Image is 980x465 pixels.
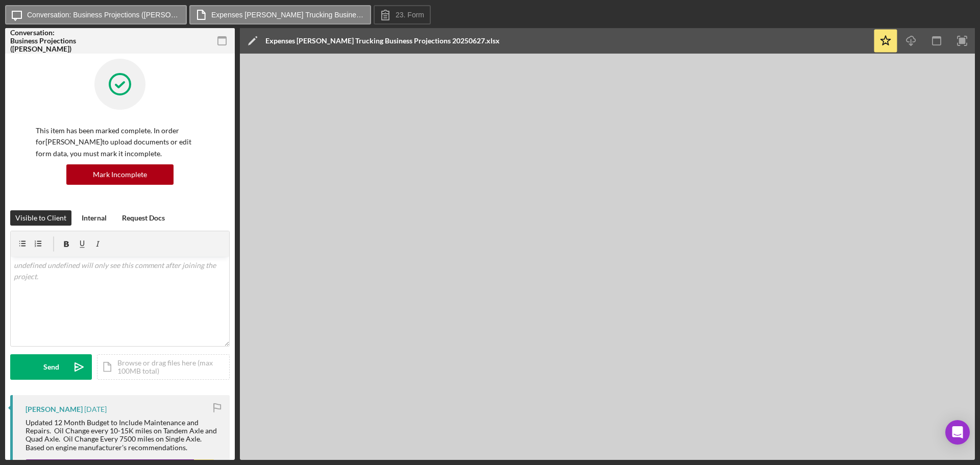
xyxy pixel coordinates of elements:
button: 23. Form [374,5,431,25]
div: Request Docs [122,210,165,226]
div: Updated 12 Month Budget to Include Maintenance and Repairs. Oil Change every 10-15K miles on Tand... [26,419,219,451]
p: This item has been marked complete. In order for [PERSON_NAME] to upload documents or edit form d... [36,125,204,159]
time: 2025-06-27 02:25 [84,405,107,413]
div: Open Intercom Messenger [945,420,970,445]
iframe: Document Preview [240,54,975,460]
button: Internal [77,210,112,226]
button: Send [10,354,92,380]
button: Request Docs [117,210,170,226]
div: [PERSON_NAME] [26,405,83,413]
button: Conversation: Business Projections ([PERSON_NAME]) [5,5,187,25]
div: Mark Incomplete [93,164,147,185]
label: Expenses [PERSON_NAME] Trucking Business Projections 20250627.xlsx [211,11,364,19]
label: Conversation: Business Projections ([PERSON_NAME]) [27,11,180,19]
button: Mark Incomplete [66,164,174,185]
div: Conversation: Business Projections ([PERSON_NAME]) [10,29,82,53]
button: Visible to Client [10,210,71,226]
button: Expenses [PERSON_NAME] Trucking Business Projections 20250627.xlsx [189,5,371,25]
div: Send [43,354,59,380]
div: Internal [82,210,107,226]
label: 23. Form [396,11,424,19]
div: Visible to Client [15,210,66,226]
div: Expenses [PERSON_NAME] Trucking Business Projections 20250627.xlsx [265,37,500,45]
